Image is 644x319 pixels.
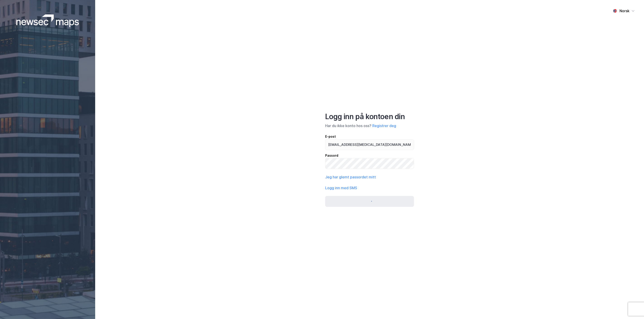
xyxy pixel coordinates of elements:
img: logoWhite.bf58a803f64e89776f2b079ca2356427.svg [16,14,79,27]
button: Jeg har glemt passordet mitt [325,174,376,180]
div: Har du ikke konto hos oss? [325,123,414,128]
iframe: Chat Widget [621,297,644,319]
div: Kontrollprogram for chat [621,297,644,319]
div: E-post [325,134,414,139]
div: Norsk [620,8,629,14]
button: Registrer deg [372,123,396,128]
button: Logg inn med SMS [325,185,357,191]
div: Logg inn på kontoen din [325,112,414,121]
div: Passord [325,153,414,158]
